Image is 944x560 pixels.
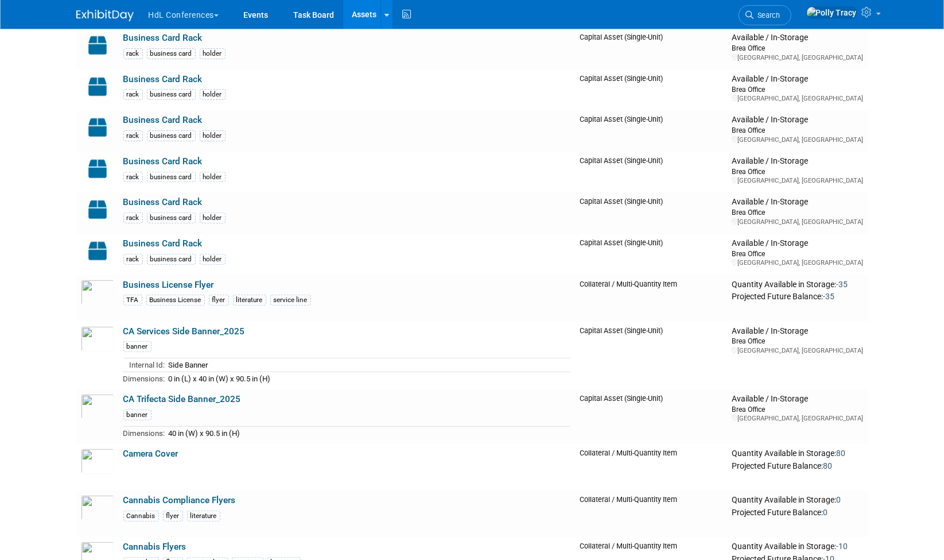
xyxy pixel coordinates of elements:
div: Brea Office [732,43,863,53]
div: Available / In-Storage [732,115,863,125]
div: banner [123,410,151,420]
a: CA Trifecta Side Banner_2025 [123,394,241,404]
div: Brea Office [732,167,863,176]
div: literature [233,295,266,306]
a: Business License Flyer [123,280,214,290]
a: Business Card Rack [123,238,203,249]
img: Capital-Asset-Icon-2.png [81,74,114,99]
a: Search [739,5,791,25]
span: 0 [823,508,828,517]
div: Brea Office [732,249,863,258]
div: Available / In-Storage [732,33,863,43]
a: Cannabis Flyers [123,542,187,552]
div: Projected Future Balance: [732,505,863,518]
div: [GEOGRAPHIC_DATA], [GEOGRAPHIC_DATA] [732,218,863,226]
div: Quantity Available in Storage: [732,280,863,290]
div: holder [200,254,226,265]
img: Capital-Asset-Icon-2.png [81,115,114,140]
td: Capital Asset (Single-Unit) [575,234,727,275]
div: Brea Office [732,336,863,346]
div: Projected Future Balance: [732,459,863,472]
div: business card [147,89,196,100]
img: Capital-Asset-Icon-2.png [81,33,114,58]
div: [GEOGRAPHIC_DATA], [GEOGRAPHIC_DATA] [732,136,863,144]
span: Search [754,11,780,20]
span: -10 [836,542,848,551]
div: [GEOGRAPHIC_DATA], [GEOGRAPHIC_DATA] [732,53,863,62]
div: rack [123,89,143,100]
td: Dimensions: [123,372,165,385]
td: Side Banner [165,358,571,372]
a: Camera Cover [123,449,178,459]
div: rack [123,48,143,59]
div: holder [200,48,226,59]
a: CA Services Side Banner_2025 [123,326,245,337]
div: [GEOGRAPHIC_DATA], [GEOGRAPHIC_DATA] [732,94,863,103]
div: rack [123,254,143,265]
div: Business License [146,295,205,306]
td: Capital Asset (Single-Unit) [575,110,727,152]
div: TFA [123,295,142,306]
span: -35 [836,280,848,289]
td: Capital Asset (Single-Unit) [575,152,727,193]
div: business card [147,130,196,141]
div: Quantity Available in Storage: [732,495,863,505]
div: Available / In-Storage [732,197,863,207]
div: Quantity Available in Storage: [732,449,863,459]
div: Available / In-Storage [732,238,863,249]
a: Business Card Rack [123,156,203,167]
img: Polly Tracy [806,6,857,19]
div: business card [147,254,196,265]
a: Business Card Rack [123,197,203,207]
div: Quantity Available in Storage: [732,542,863,552]
div: Brea Office [732,125,863,135]
div: [GEOGRAPHIC_DATA], [GEOGRAPHIC_DATA] [732,414,863,423]
div: literature [187,511,220,522]
div: business card [147,172,196,183]
span: 40 in (W) x 90.5 in (H) [169,429,240,438]
a: Business Card Rack [123,74,203,84]
div: banner [123,341,151,352]
img: Capital-Asset-Icon-2.png [81,156,114,181]
a: Business Card Rack [123,33,203,43]
div: holder [200,172,226,183]
td: Internal Id: [123,358,165,372]
div: Available / In-Storage [732,156,863,167]
a: Cannabis Compliance Flyers [123,495,236,505]
div: Brea Office [732,84,863,94]
div: holder [200,89,226,100]
td: Capital Asset (Single-Unit) [575,69,727,111]
td: Collateral / Multi-Quantity Item [575,444,727,491]
div: rack [123,213,143,223]
td: Capital Asset (Single-Unit) [575,28,727,69]
span: 80 [823,461,832,470]
div: [GEOGRAPHIC_DATA], [GEOGRAPHIC_DATA] [732,258,863,267]
div: rack [123,172,143,183]
td: Capital Asset (Single-Unit) [575,389,727,444]
td: Collateral / Multi-Quantity Item [575,275,727,322]
td: Capital Asset (Single-Unit) [575,192,727,234]
a: Business Card Rack [123,115,203,125]
td: Dimensions: [123,426,165,439]
img: ExhibitDay [76,10,134,21]
div: service line [270,295,311,306]
div: flyer [163,511,183,522]
div: flyer [209,295,229,306]
span: 0 [836,495,841,504]
div: business card [147,213,196,223]
div: Brea Office [732,404,863,414]
div: Cannabis [123,511,159,522]
div: Available / In-Storage [732,74,863,84]
div: Available / In-Storage [732,326,863,337]
img: Capital-Asset-Icon-2.png [81,197,114,222]
img: Capital-Asset-Icon-2.png [81,238,114,264]
div: holder [200,130,226,141]
div: business card [147,48,196,59]
td: Capital Asset (Single-Unit) [575,322,727,390]
span: 80 [836,449,845,458]
div: Available / In-Storage [732,394,863,404]
div: rack [123,130,143,141]
div: Brea Office [732,207,863,217]
td: Collateral / Multi-Quantity Item [575,491,727,537]
div: holder [200,213,226,223]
